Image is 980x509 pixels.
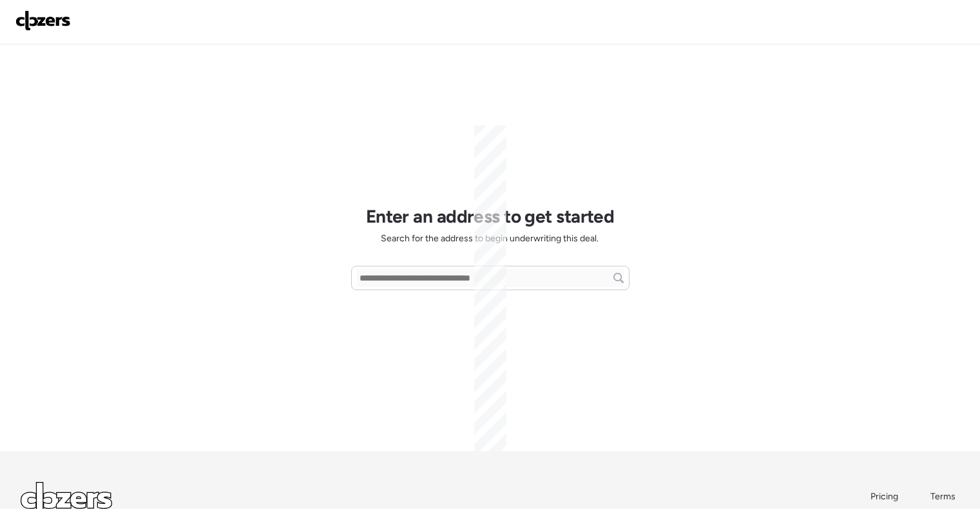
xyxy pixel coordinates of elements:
span: Terms [930,491,956,502]
span: Search for the address to begin underwriting this deal. [381,232,599,245]
a: Terms [930,490,959,503]
h1: Enter an address to get started [366,205,615,227]
img: Logo [15,10,71,31]
a: Pricing [870,490,899,503]
span: Pricing [870,491,898,502]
